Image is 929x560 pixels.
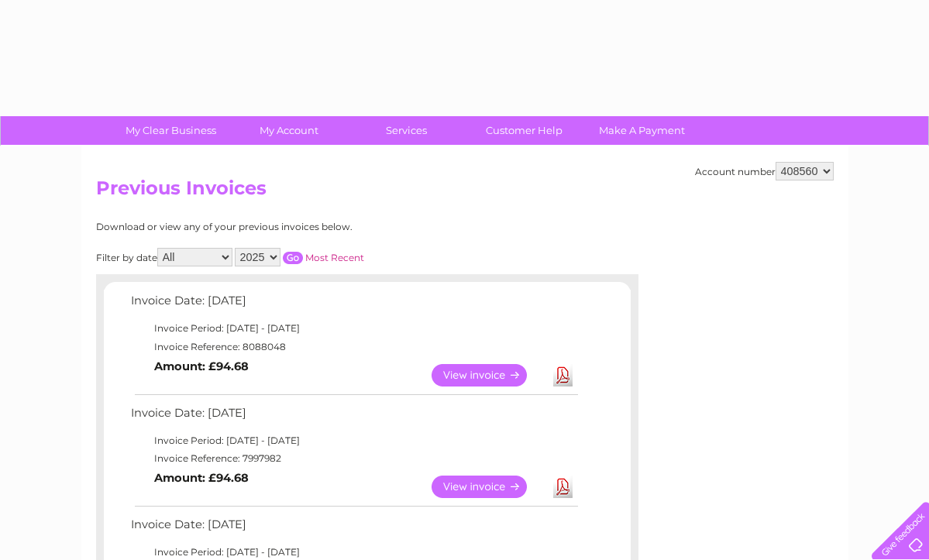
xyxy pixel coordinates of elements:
[553,364,573,387] a: Download
[127,403,580,431] td: Invoice Date: [DATE]
[342,116,470,145] a: Services
[127,431,580,450] td: Invoice Period: [DATE] - [DATE]
[96,222,503,232] div: Download or view any of your previous invoices below.
[553,476,573,498] a: Download
[460,116,588,145] a: Customer Help
[305,252,364,263] a: Most Recent
[432,364,545,387] a: View
[96,248,503,266] div: Filter by date
[695,162,834,180] div: Account number
[127,290,580,319] td: Invoice Date: [DATE]
[127,338,580,356] td: Invoice Reference: 8088048
[127,514,580,543] td: Invoice Date: [DATE]
[154,359,249,373] b: Amount: £94.68
[127,319,580,338] td: Invoice Period: [DATE] - [DATE]
[127,449,580,468] td: Invoice Reference: 7997982
[225,116,353,145] a: My Account
[578,116,706,145] a: Make A Payment
[432,476,545,498] a: View
[107,116,235,145] a: My Clear Business
[96,177,834,207] h2: Previous Invoices
[154,471,249,485] b: Amount: £94.68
